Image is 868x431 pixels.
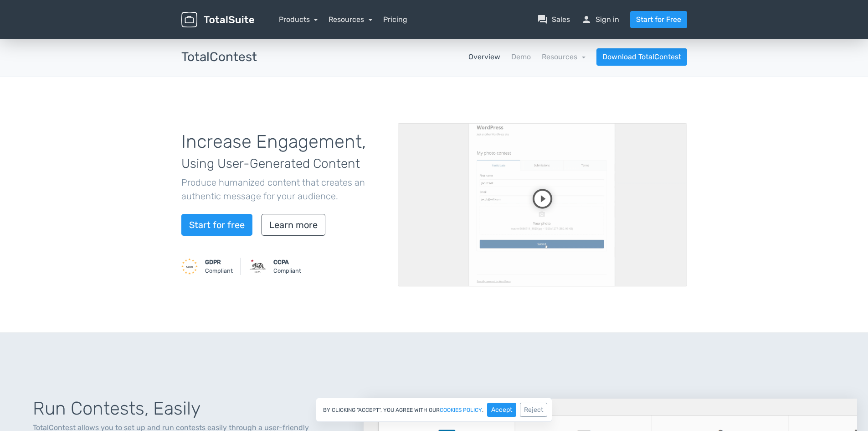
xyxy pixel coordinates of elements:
[262,214,325,236] a: Learn more
[581,14,619,25] a: personSign in
[537,14,548,25] span: question_answer
[316,398,552,422] div: By clicking "Accept", you agree with our .
[468,52,500,62] a: Overview
[181,12,254,28] img: TotalSuite for WordPress
[205,259,221,265] strong: GDPR
[205,258,233,275] small: Compliant
[596,48,687,66] a: Download TotalContest
[511,52,531,62] a: Demo
[542,52,586,61] a: Resources
[329,15,372,24] a: Resources
[181,258,198,275] img: GDPR
[273,258,301,275] small: Compliant
[581,14,592,25] span: person
[181,156,360,171] span: Using User-Generated Content
[383,14,407,25] a: Pricing
[181,50,257,64] h3: TotalContest
[181,214,252,236] a: Start for free
[440,407,482,413] a: cookies policy
[630,11,687,28] a: Start for Free
[279,15,318,24] a: Products
[273,259,289,265] strong: CCPA
[181,176,384,203] p: Produce humanized content that creates an authentic message for your audience.
[537,14,570,25] a: question_answerSales
[250,258,266,275] img: CCPA
[520,403,547,417] button: Reject
[181,132,384,172] h1: Increase Engagement,
[487,403,516,417] button: Accept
